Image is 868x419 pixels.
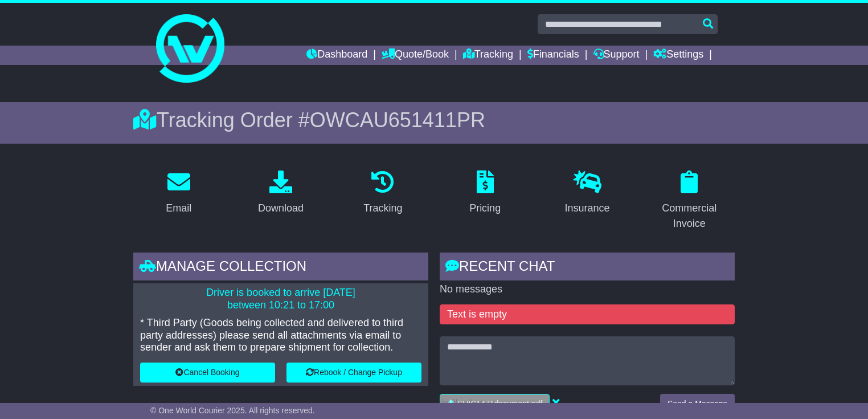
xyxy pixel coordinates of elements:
[258,201,304,216] div: Download
[140,363,275,383] button: Cancel Booking
[133,253,428,283] div: Manage collection
[644,166,735,235] a: Commercial Invoice
[653,46,703,65] a: Settings
[356,166,410,220] a: Tracking
[527,46,579,65] a: Financials
[133,108,735,132] div: Tracking Order #
[150,406,315,415] span: © One World Courier 2025. All rights reserved.
[462,166,508,220] a: Pricing
[140,287,421,311] p: Driver is booked to arrive [DATE] between 10:21 to 17:00
[469,201,501,216] div: Pricing
[440,253,735,283] div: RECENT CHAT
[593,46,640,65] a: Support
[564,201,609,216] div: Insurance
[382,46,449,65] a: Quote/Book
[158,166,199,220] a: Email
[440,283,735,296] p: No messages
[557,166,617,220] a: Insurance
[660,394,735,414] button: Send a Message
[140,317,421,354] p: * Third Party (Goods being collected and delivered to third party addresses) please send all atta...
[251,166,311,220] a: Download
[652,201,727,231] div: Commercial Invoice
[310,108,485,132] span: OWCAU651411PR
[440,304,735,325] div: Text is empty
[286,363,421,383] button: Rebook / Change Pickup
[306,46,367,65] a: Dashboard
[363,201,402,216] div: Tracking
[166,201,191,216] div: Email
[463,46,513,65] a: Tracking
